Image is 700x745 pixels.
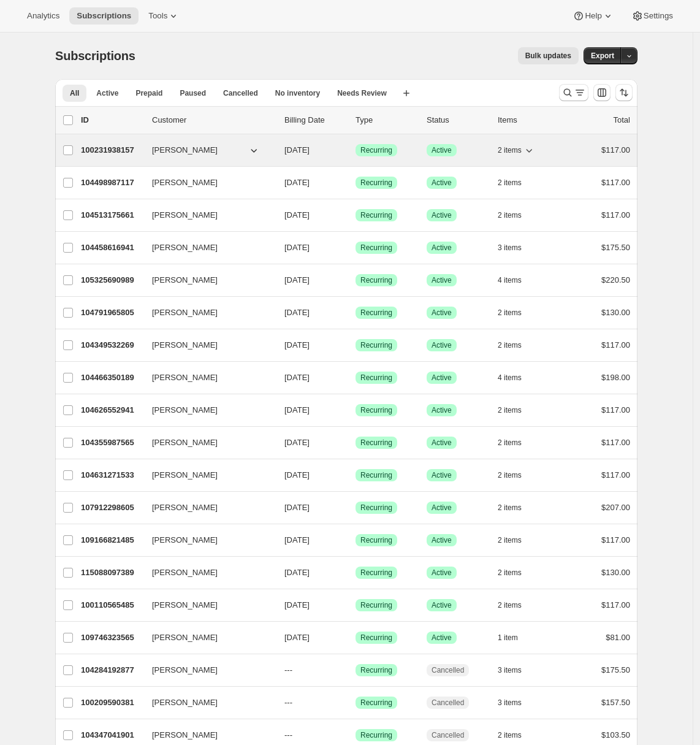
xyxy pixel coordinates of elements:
span: Active [432,145,452,155]
button: 2 items [498,532,535,549]
button: 2 items [498,499,535,516]
span: Prepaid [135,88,162,98]
span: [PERSON_NAME] [152,599,218,611]
span: 2 items [498,145,522,155]
button: Export [584,47,622,64]
span: $157.50 [601,698,630,707]
div: 100209590381[PERSON_NAME]---SuccessRecurringCancelled3 items$157.50 [81,694,630,711]
p: 104631271533 [81,469,142,481]
p: 104791965805 [81,307,142,319]
span: Active [432,438,452,448]
button: [PERSON_NAME] [145,660,267,680]
span: $117.00 [601,340,630,350]
button: [PERSON_NAME] [145,563,267,583]
span: $130.00 [601,568,630,577]
span: Active [432,210,452,220]
span: --- [284,698,292,707]
span: [PERSON_NAME] [152,632,218,644]
span: 3 items [498,243,522,253]
span: Cancelled [432,730,464,740]
button: 2 items [498,337,535,354]
button: [PERSON_NAME] [145,270,267,290]
span: Paused [180,88,206,98]
div: 100110565485[PERSON_NAME][DATE]SuccessRecurringSuccessActive2 items$117.00 [81,597,630,614]
span: 3 items [498,665,522,675]
span: Bulk updates [525,51,571,61]
span: 3 items [498,698,522,708]
span: Active [432,178,452,188]
div: 104466350189[PERSON_NAME][DATE]SuccessRecurringSuccessActive4 items$198.00 [81,369,630,386]
span: 2 items [498,308,522,318]
span: 2 items [498,535,522,545]
button: 2 items [498,174,535,191]
span: Recurring [360,210,392,220]
button: 2 items [498,402,535,419]
div: 109746323565[PERSON_NAME][DATE]SuccessRecurringSuccessActive1 item$81.00 [81,629,630,646]
button: [PERSON_NAME] [145,693,267,713]
span: [DATE] [284,405,310,415]
span: $117.00 [601,535,630,544]
span: Active [432,275,452,285]
button: 2 items [498,142,535,159]
span: $220.50 [601,275,630,285]
div: Items [498,114,559,126]
span: [PERSON_NAME] [152,404,218,416]
p: 105325690989 [81,274,142,286]
span: 2 items [498,178,522,188]
button: Sort the results [615,84,633,101]
p: 104466350189 [81,372,142,384]
button: [PERSON_NAME] [145,595,267,615]
button: 1 item [498,629,531,646]
button: Create new view [397,85,416,102]
span: $117.00 [601,145,630,155]
span: [DATE] [284,600,310,609]
p: ID [81,114,142,126]
span: Active [432,600,452,610]
div: IDCustomerBilling DateTypeStatusItemsTotal [81,114,630,126]
button: 2 items [498,467,535,484]
span: Cancelled [432,665,464,675]
button: [PERSON_NAME] [145,140,267,160]
span: 2 items [498,210,522,220]
span: $130.00 [601,308,630,317]
button: 2 items [498,434,535,451]
span: $175.50 [601,665,630,674]
span: [PERSON_NAME] [152,534,218,546]
button: [PERSON_NAME] [145,498,267,518]
div: 104513175661[PERSON_NAME][DATE]SuccessRecurringSuccessActive2 items$117.00 [81,207,630,224]
p: 104347041901 [81,729,142,741]
span: 2 items [498,470,522,480]
span: Export [591,51,614,61]
button: [PERSON_NAME] [145,368,267,388]
span: Recurring [360,568,392,578]
span: Active [432,568,452,578]
span: [DATE] [284,535,310,544]
span: Recurring [360,438,392,448]
p: 107912298605 [81,502,142,514]
button: 3 items [498,662,535,679]
button: [PERSON_NAME] [145,725,267,745]
span: [PERSON_NAME] [152,177,218,189]
span: $81.00 [606,633,630,642]
button: 2 items [498,564,535,581]
button: 3 items [498,239,535,256]
span: $198.00 [601,373,630,382]
p: Customer [152,114,275,126]
span: $117.00 [601,210,630,220]
span: Recurring [360,145,392,155]
div: 104284192877[PERSON_NAME]---SuccessRecurringCancelled3 items$175.50 [81,662,630,679]
div: 104626552941[PERSON_NAME][DATE]SuccessRecurringSuccessActive2 items$117.00 [81,402,630,419]
span: [PERSON_NAME] [152,274,218,286]
span: 2 items [498,340,522,350]
button: [PERSON_NAME] [145,303,267,323]
span: 2 items [498,503,522,513]
span: 1 item [498,633,518,643]
p: 104513175661 [81,209,142,221]
span: [DATE] [284,243,310,252]
p: 100209590381 [81,697,142,709]
span: [PERSON_NAME] [152,567,218,579]
span: [DATE] [284,275,310,285]
span: [PERSON_NAME] [152,339,218,351]
button: Analytics [20,7,67,25]
button: Tools [141,7,187,25]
